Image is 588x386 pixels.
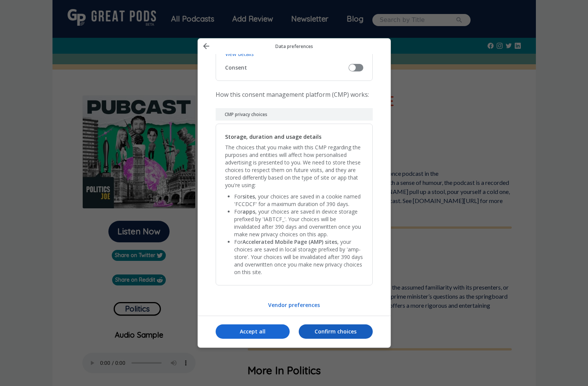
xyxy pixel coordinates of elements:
p: Vendor preferences [216,301,373,308]
b: Accelerated Mobile Page (AMP) sites [242,238,337,245]
button: Accept all [216,324,290,339]
button: Vendor preferences [216,298,373,312]
li: For , your choices are saved in a cookie named 'FCCDCF' for a maximum duration of 390 days. [234,193,363,208]
p: Data preferences [213,43,375,50]
span: Consent [225,64,349,71]
button: Back [199,41,213,51]
p: CMP privacy choices [225,111,267,118]
p: Accept all [216,328,290,335]
h2: Storage, duration and usage details [225,133,321,141]
p: Confirm choices [299,328,373,335]
li: For , your choices are saved in local storage prefixed by 'amp-store'. Your choices will be inval... [234,238,363,276]
li: For , your choices are saved in device storage prefixed by 'IABTCF_'. Your choices will be invali... [234,208,363,238]
div: The choices that you make with this CMP regarding the purposes and entities will affect how perso... [225,144,363,276]
b: apps [242,208,255,215]
b: sites [242,193,255,200]
div: Manage your data [198,38,391,348]
button: Confirm choices [299,324,373,339]
p: How this consent management platform (CMP) works: [216,90,373,99]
